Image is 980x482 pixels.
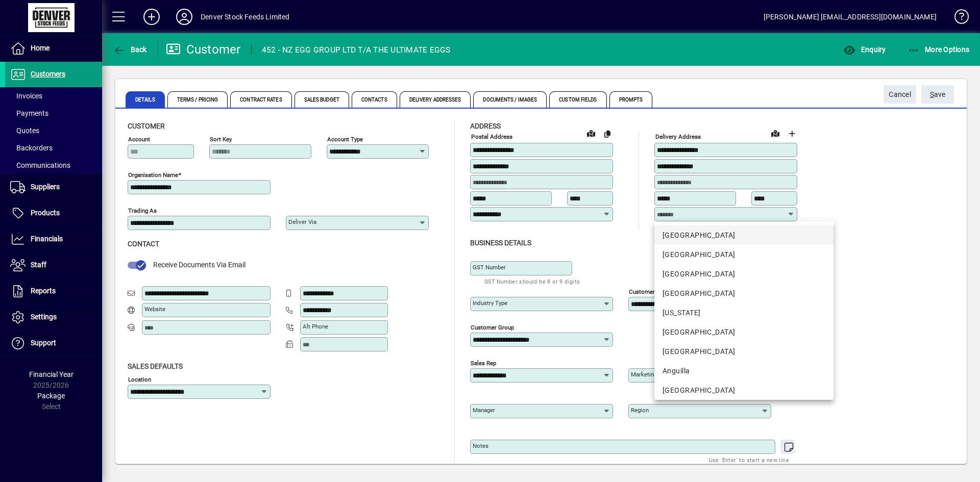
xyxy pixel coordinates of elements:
[709,454,789,466] mat-hint: Use 'Enter' to start a new line
[128,171,178,179] mat-label: Organisation name
[113,45,147,54] span: Back
[5,200,102,226] a: Products
[288,218,316,225] mat-label: Deliver via
[473,91,547,108] span: Documents / Images
[884,85,916,104] button: Cancel
[663,288,825,299] div: [GEOGRAPHIC_DATA]
[947,2,967,35] a: Knowledge Base
[473,407,495,414] mat-label: Manager
[843,45,886,54] span: Enquiry
[31,313,57,321] span: Settings
[352,91,397,108] span: Contacts
[128,375,151,383] mat-label: Location
[167,91,228,108] span: Terms / Pricing
[295,91,349,108] span: Sales Budget
[473,264,506,271] mat-label: GST Number
[930,90,934,98] span: S
[654,322,834,342] mat-option: Andorra
[5,122,102,139] a: Quotes
[663,385,825,396] div: [GEOGRAPHIC_DATA]
[5,87,102,105] a: Invoices
[128,122,165,130] span: Customer
[210,136,232,143] mat-label: Sort key
[654,303,834,322] mat-option: American Samoa
[599,125,616,142] button: Copy to Delivery address
[153,261,246,269] span: Receive Documents Via Email
[889,86,911,103] span: Cancel
[654,361,834,380] mat-option: Anguilla
[327,136,363,143] mat-label: Account Type
[921,85,954,104] button: Save
[31,235,63,243] span: Financials
[262,42,451,58] div: 452 - NZ EGG GROUP LTD T/A THE ULTIMATE EGGS
[10,109,48,117] span: Payments
[663,366,825,376] div: Anguilla
[31,339,56,347] span: Support
[168,8,201,26] button: Profile
[128,240,159,248] span: Contact
[654,342,834,361] mat-option: Angola
[128,207,157,214] mat-label: Trading as
[230,91,291,108] span: Contract Rates
[128,136,150,143] mat-label: Account
[31,209,60,217] span: Products
[303,323,328,330] mat-label: Alt Phone
[654,245,834,264] mat-option: Afghanistan
[841,40,888,59] button: Enquiry
[31,261,46,269] span: Staff
[654,225,834,245] mat-option: New Zealand
[631,371,681,378] mat-label: Marketing/ Referral
[10,161,70,169] span: Communications
[5,36,102,61] a: Home
[31,287,56,295] span: Reports
[629,288,669,295] mat-label: Customer type
[31,44,50,52] span: Home
[470,122,501,130] span: Address
[5,157,102,174] a: Communications
[5,226,102,252] a: Financials
[471,323,514,331] mat-label: Customer group
[764,9,937,25] div: [PERSON_NAME] [EMAIL_ADDRESS][DOMAIN_NAME]
[484,275,580,287] mat-hint: GST Number should be 8 or 9 digits
[471,359,496,366] mat-label: Sales rep
[654,284,834,303] mat-option: Algeria
[5,331,102,356] a: Support
[583,125,599,141] a: View on map
[663,346,825,357] div: [GEOGRAPHIC_DATA]
[31,183,60,191] span: Suppliers
[135,8,168,26] button: Add
[126,91,165,108] span: Details
[663,308,825,318] div: [US_STATE]
[654,380,834,400] mat-option: Antarctica
[473,299,507,307] mat-label: Industry type
[10,92,42,100] span: Invoices
[5,139,102,157] a: Backorders
[609,91,653,108] span: Prompts
[166,41,241,58] div: Customer
[5,252,102,278] a: Staff
[663,230,825,241] div: [GEOGRAPHIC_DATA]
[905,40,972,59] button: More Options
[5,278,102,304] a: Reports
[10,126,39,135] span: Quotes
[663,249,825,260] div: [GEOGRAPHIC_DATA]
[470,239,531,247] span: Business details
[201,9,290,25] div: Denver Stock Feeds Limited
[783,125,800,142] button: Choose address
[5,305,102,330] a: Settings
[631,407,649,414] mat-label: Region
[110,40,150,59] button: Back
[473,442,488,449] mat-label: Notes
[400,91,471,108] span: Delivery Addresses
[654,264,834,284] mat-option: Albania
[128,362,183,370] span: Sales defaults
[5,174,102,200] a: Suppliers
[767,125,783,141] a: View on map
[144,306,165,313] mat-label: Website
[10,144,53,152] span: Backorders
[102,40,158,59] app-page-header-button: Back
[549,91,606,108] span: Custom Fields
[663,269,825,280] div: [GEOGRAPHIC_DATA]
[29,370,73,378] span: Financial Year
[930,86,946,103] span: ave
